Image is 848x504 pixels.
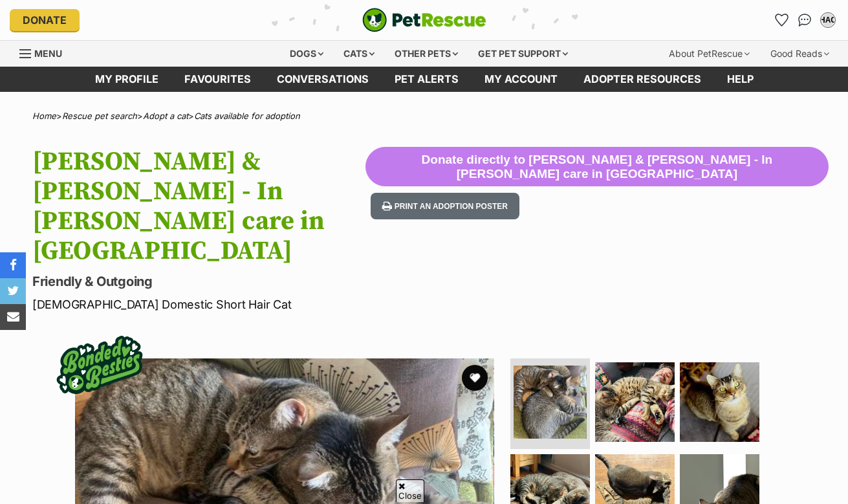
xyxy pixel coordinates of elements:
[514,366,587,439] img: Photo of Liam & Lalo In Foster Care In Ascot Vale
[48,313,151,417] img: bonded besties
[62,111,137,121] a: Rescue pet search
[334,41,384,67] div: Cats
[818,10,838,30] button: My account
[34,48,62,59] span: Menu
[362,8,486,32] img: logo-cat-932fe2b9b8326f06289b0f2fb663e598f794de774fb13d1741a6617ecf9a85b4.svg
[794,10,815,30] a: Conversations
[660,41,759,67] div: About PetRescue
[143,111,188,121] a: Adopt a cat
[32,147,365,266] h1: [PERSON_NAME] & [PERSON_NAME] - In [PERSON_NAME] care in [GEOGRAPHIC_DATA]
[798,14,812,27] img: chat-41dd97257d64d25036548639549fe6c8038ab92f7586957e7f3b1b290dea8141.svg
[281,41,332,67] div: Dogs
[595,362,675,442] img: Photo of Liam & Lalo In Foster Care In Ascot Vale
[264,67,382,92] a: conversations
[771,10,792,30] a: Favourites
[469,41,577,67] div: Get pet support
[462,365,488,391] button: favourite
[472,67,571,92] a: My account
[761,41,838,67] div: Good Reads
[32,111,56,121] a: Home
[371,193,519,219] button: Print an adoption poster
[32,296,365,313] p: [DEMOGRAPHIC_DATA] Domestic Short Hair Cat
[386,41,467,67] div: Other pets
[82,67,171,92] a: My profile
[396,479,424,502] span: Close
[571,67,714,92] a: Adopter resources
[10,9,80,31] a: Donate
[19,41,71,64] a: Menu
[171,67,264,92] a: Favourites
[821,14,834,27] div: HAC
[714,67,766,92] a: Help
[194,111,300,121] a: Cats available for adoption
[32,272,365,290] p: Friendly & Outgoing
[680,362,759,442] img: Photo of Liam & Lalo In Foster Care In Ascot Vale
[382,67,472,92] a: Pet alerts
[771,10,838,30] ul: Account quick links
[365,147,829,187] button: Donate directly to [PERSON_NAME] & [PERSON_NAME] - In [PERSON_NAME] care in [GEOGRAPHIC_DATA]
[362,8,486,32] a: PetRescue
